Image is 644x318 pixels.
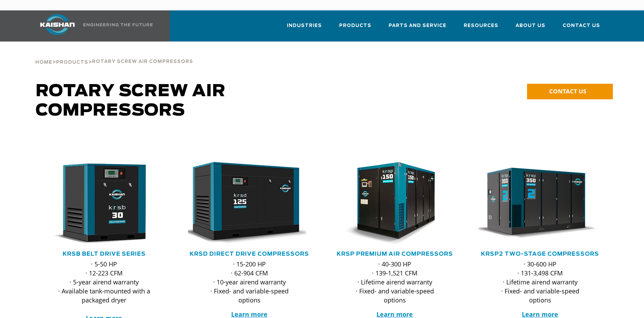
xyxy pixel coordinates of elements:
[549,87,586,95] span: CONTACT US
[202,260,297,305] p: · 15-200 HP · 62-904 CFM · 10-year airend warranty · Fixed- and variable-speed options
[516,17,545,40] a: About Us
[337,251,453,257] a: KRSP Premium Air Compressors
[464,17,498,40] a: Resources
[389,17,446,40] a: Parts and Service
[35,42,193,68] div: > >
[479,162,602,245] div: krsp350
[473,162,597,245] img: krsp350
[347,260,443,305] p: · 40-300 HP · 139-1,521 CFM · Lifetime airend warranty · Fixed- and variable-speed options
[35,60,52,65] span: Home
[188,162,311,245] div: krsd125
[56,59,88,65] a: Products
[527,84,613,99] a: CONTACT US
[31,14,83,35] img: kaishan logo
[333,162,456,245] div: krsp150
[63,251,146,257] a: KRSB Belt Drive Series
[183,162,306,245] img: krsd125
[287,17,322,40] a: Industries
[339,22,371,30] span: Products
[35,59,52,65] a: Home
[339,17,371,40] a: Products
[516,22,545,30] span: About Us
[481,251,599,257] a: KRSP2 Two-Stage Compressors
[56,60,88,65] span: Products
[328,162,451,245] img: krsp150
[563,22,600,30] span: Contact Us
[92,60,193,64] span: Rotary Screw Air Compressors
[287,22,322,30] span: Industries
[190,251,309,257] a: KRSD Direct Drive Compressors
[31,10,154,42] a: Kaishan USA
[492,260,588,305] p: · 30-600 HP · 131-3,498 CFM · Lifetime airend warranty · Fixed- and variable-speed options
[563,17,600,40] a: Contact Us
[464,22,498,30] span: Resources
[389,22,446,30] span: Parts and Service
[36,83,226,119] span: Rotary Screw Air Compressors
[83,23,153,26] img: Engineering the future
[43,162,166,245] div: krsb30
[37,162,161,245] img: krsb30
